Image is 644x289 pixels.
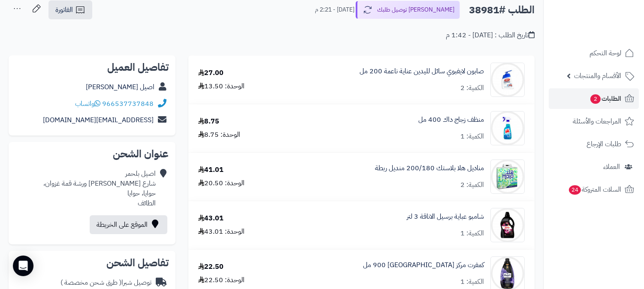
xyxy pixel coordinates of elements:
div: 22.50 [198,262,224,272]
div: 27.00 [198,68,224,78]
a: المراجعات والأسئلة [549,111,639,132]
a: طلبات الإرجاع [549,134,639,154]
a: مناديل هلا بلاستك 200/180 منديل ربطة [375,163,484,173]
div: 43.01 [198,214,224,223]
span: الأقسام والمنتجات [574,70,621,82]
span: السلات المتروكة [568,184,621,196]
h2: تفاصيل الشحن [15,258,169,268]
a: كمفرت مركز [GEOGRAPHIC_DATA] 900 مل [363,260,484,270]
div: تاريخ الطلب : [DATE] - 1:42 م [446,30,535,40]
div: 8.75 [198,117,219,126]
span: المراجعات والأسئلة [573,115,621,127]
div: الكمية: 1 [460,132,484,141]
a: الموقع على الخريطة [90,215,167,234]
div: توصيل شبرا [60,278,151,288]
div: اصيل بلحمر شارع [PERSON_NAME] ورشة قمة غزوان، حوايا، حوايا الطائف [43,169,156,208]
span: ( طرق شحن مخصصة ) [60,277,121,288]
div: Open Intercom Messenger [13,256,33,276]
span: 2 [590,94,601,104]
span: الفاتورة [55,5,73,15]
span: الطلبات [590,93,621,105]
a: [EMAIL_ADDRESS][DOMAIN_NAME] [43,115,154,125]
span: لوحة التحكم [590,47,621,59]
h2: تفاصيل العميل [15,62,169,72]
div: الوحدة: 22.50 [198,275,245,285]
a: واتساب [75,99,100,109]
img: 18008f74f4d46c81457aa8e15e5ddd8878f9-90x90.jpg [491,160,524,194]
img: 3740f5792f9ffd52c9d59b872ad48d2d08bd-90x90.jpg [491,208,524,242]
div: الكمية: 2 [460,83,484,93]
h2: عنوان الشحن [15,149,169,159]
small: [DATE] - 2:21 م [315,6,354,14]
a: شامبو عباية برسيل الاناقة 3 لتر [407,212,484,222]
div: الكمية: 2 [460,180,484,190]
div: الكمية: 1 [460,277,484,287]
a: 966537737848 [102,99,154,109]
a: منظف زجاج داك 400 مل [418,115,484,125]
div: الوحدة: 8.75 [198,130,240,140]
a: العملاء [549,157,639,177]
h2: الطلب #38981 [469,1,535,19]
img: 199227c604d08f55e24914607fbb58f447e-90x90.jpg [491,111,524,145]
div: الكمية: 1 [460,229,484,238]
a: صابون لايفبوي سائل لليدين عناية ناعمة 200 مل [360,66,484,76]
div: 41.01 [198,165,224,175]
div: الوحدة: 43.01 [198,227,245,237]
span: العملاء [603,161,620,173]
div: الوحدة: 20.50 [198,178,245,188]
a: الفاتورة [48,0,92,19]
img: 1442c16d59a8f7143219ac65131ee73ea96-90x90.jpg [491,63,524,97]
span: 24 [569,185,581,195]
span: طلبات الإرجاع [587,138,621,150]
button: [PERSON_NAME] توصيل طلبك [356,1,460,19]
div: الوحدة: 13.50 [198,81,245,91]
a: اصيل [PERSON_NAME] [86,82,154,92]
a: لوحة التحكم [549,43,639,63]
a: السلات المتروكة24 [549,179,639,200]
a: الطلبات2 [549,88,639,109]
